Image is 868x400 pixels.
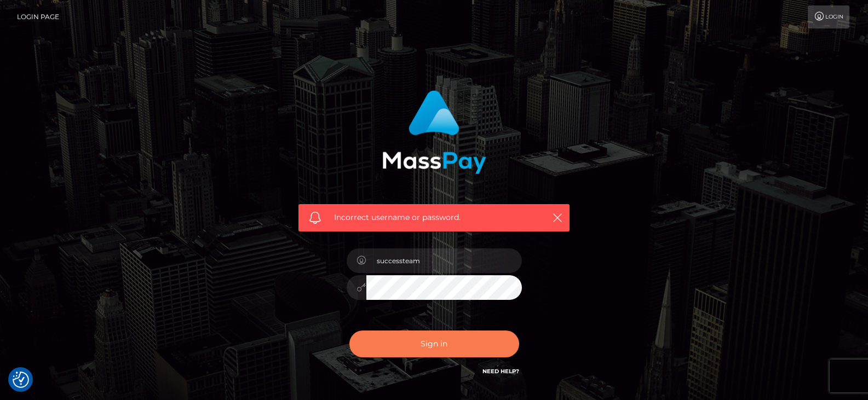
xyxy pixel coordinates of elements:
[13,372,29,388] img: Revisit consent button
[349,331,519,357] button: Sign in
[366,248,522,273] input: Username...
[334,212,534,223] span: Incorrect username or password.
[808,5,849,28] a: Login
[482,368,519,375] a: Need Help?
[13,372,29,388] button: Consent Preferences
[17,5,59,28] a: Login Page
[382,90,486,174] img: MassPay Login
